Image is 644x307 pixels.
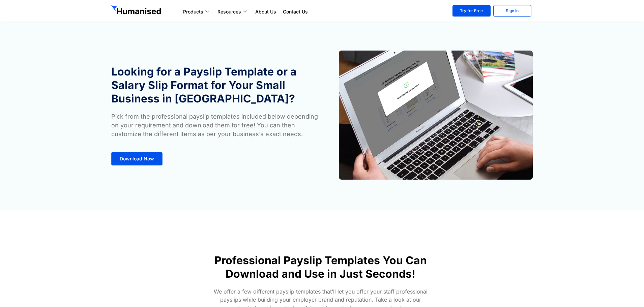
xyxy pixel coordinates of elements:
a: Products [180,8,214,16]
span: Download Now [120,156,154,161]
a: Contact Us [280,8,311,16]
h1: Professional Payslip Templates You Can Download and Use in Just Seconds! [202,254,439,281]
img: GetHumanised Logo [111,5,163,16]
h1: Looking for a Payslip Template or a Salary Slip Format for Your Small Business in [GEOGRAPHIC_DATA]? [111,65,319,105]
p: Pick from the professional payslip templates included below depending on your requirement and dow... [111,112,319,139]
a: Try for Free [452,5,491,17]
a: Download Now [111,152,163,165]
a: About Us [252,8,280,16]
a: Resources [214,8,252,16]
a: Sign In [493,5,531,17]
